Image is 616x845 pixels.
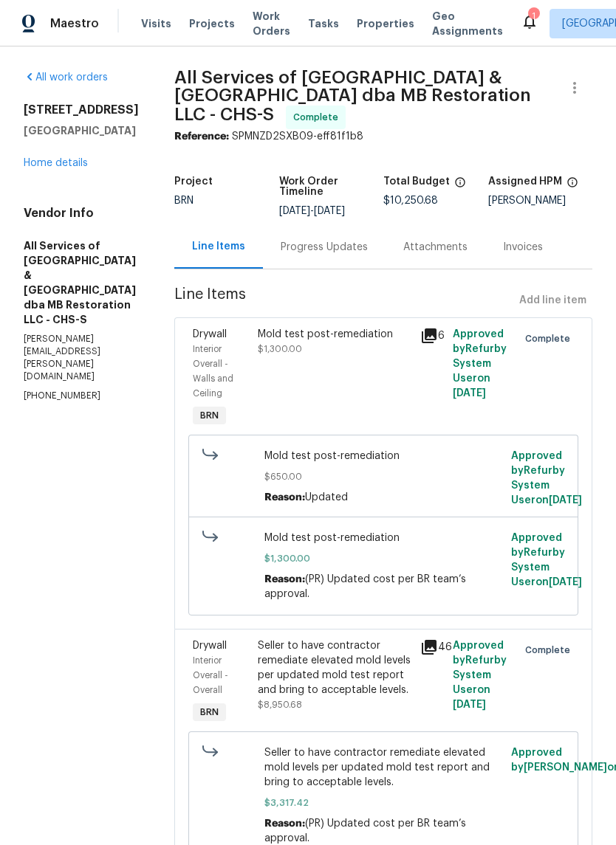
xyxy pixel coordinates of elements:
[279,206,345,216] span: -
[305,492,348,503] span: Updated
[503,240,543,255] div: Invoices
[258,700,302,709] span: $8,950.68
[264,469,503,484] span: $650.00
[453,329,507,399] span: Approved by Refurby System User on
[24,238,139,327] h5: All Services of [GEOGRAPHIC_DATA] & [GEOGRAPHIC_DATA] dba MB Restoration LLC - CHS-S
[488,196,593,206] div: [PERSON_NAME]
[174,131,229,142] b: Reference:
[525,331,576,346] span: Complete
[357,16,414,31] span: Properties
[264,492,305,503] span: Reason:
[192,239,245,254] div: Line Items
[488,176,562,187] h5: Assigned HPM
[264,449,503,463] span: Mold test post-remediation
[549,577,582,587] span: [DATE]
[511,533,582,587] span: Approved by Refurby System User on
[174,69,531,123] span: All Services of [GEOGRAPHIC_DATA] & [GEOGRAPHIC_DATA] dba MB Restoration LLC - CHS-S
[24,123,139,138] h5: [GEOGRAPHIC_DATA]
[193,641,227,651] span: Drywall
[174,129,592,144] div: SPMNZD2SXB09-eff81f1b8
[24,206,139,221] h4: Vendor Info
[264,818,305,829] span: Reason:
[264,796,503,810] span: $3,317.42
[281,240,368,255] div: Progress Updates
[420,638,444,656] div: 46
[193,656,228,694] span: Interior Overall - Overall
[453,388,486,399] span: [DATE]
[193,329,227,339] span: Drywall
[24,158,88,168] a: Home details
[253,9,290,38] span: Work Orders
[264,551,503,566] span: $1,300.00
[453,700,486,710] span: [DATE]
[279,206,310,216] span: [DATE]
[279,176,384,197] h5: Work Order Timeline
[454,176,466,196] span: The total cost of line items that have been proposed by Opendoor. This sum includes line items th...
[528,9,538,24] div: 1
[24,333,139,384] p: [PERSON_NAME][EMAIL_ADDRESS][PERSON_NAME][DOMAIN_NAME]
[24,103,139,117] h2: [STREET_ADDRESS]
[50,16,99,31] span: Maestro
[264,818,466,844] span: (PR) Updated cost per BR team’s approval.
[403,240,468,255] div: Attachments
[549,495,582,506] span: [DATE]
[141,16,171,31] span: Visits
[258,638,411,697] div: Seller to have contractor remediate elevated mold levels per updated mold test report and bring t...
[264,745,503,790] span: Seller to have contractor remediate elevated mold levels per updated mold test report and bring t...
[383,176,450,187] h5: Total Budget
[174,176,213,187] h5: Project
[258,327,411,342] div: Mold test post-remediation
[420,327,444,345] div: 6
[264,574,466,599] span: (PR) Updated cost per BR team’s approval.
[174,287,513,314] span: Line Items
[432,9,503,38] span: Geo Assignments
[174,196,194,206] span: BRN
[194,408,225,423] span: BRN
[511,451,582,506] span: Approved by Refurby System User on
[194,705,225,720] span: BRN
[189,16,235,31] span: Projects
[264,574,305,584] span: Reason:
[567,176,578,196] span: The hpm assigned to this work order.
[453,641,507,710] span: Approved by Refurby System User on
[258,345,302,353] span: $1,300.00
[308,18,339,29] span: Tasks
[293,110,344,125] span: Complete
[24,72,108,83] a: All work orders
[24,390,139,402] p: [PHONE_NUMBER]
[314,206,345,216] span: [DATE]
[264,531,503,545] span: Mold test post-remediation
[525,643,576,658] span: Complete
[193,345,233,398] span: Interior Overall - Walls and Ceiling
[383,196,438,206] span: $10,250.68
